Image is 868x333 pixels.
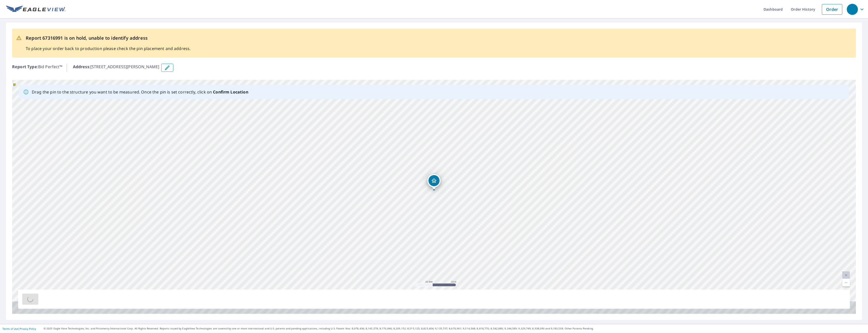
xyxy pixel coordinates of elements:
[12,64,37,69] b: Report Type
[20,327,36,330] a: Privacy Policy
[842,271,850,279] a: Current Level 20, Zoom In Disabled
[822,4,842,15] a: Order
[26,45,191,52] p: To place your order back to production please check the pin placement and address.
[44,327,865,330] p: © 2025 Eagle View Technologies, Inc. and Pictometry International Corp. All Rights Reserved. Repo...
[73,64,159,72] p: : [STREET_ADDRESS][PERSON_NAME]
[73,64,89,69] b: Address
[12,64,63,72] p: : Bid Perfect™
[6,6,66,13] img: EV Logo
[842,279,850,287] a: Current Level 20, Zoom Out
[32,89,248,95] p: Drag the pin to the structure you want to be measured. Once the pin is set correctly, click on
[3,327,36,330] p: |
[3,327,18,330] a: Terms of Use
[26,35,191,41] p: Report 67316991 is on hold, unable to identify address
[427,174,441,190] div: Dropped pin, building 1, Residential property, 10 Lowell St N CAMBRIDGE, ON N1R5C9
[213,89,248,95] b: Confirm Location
